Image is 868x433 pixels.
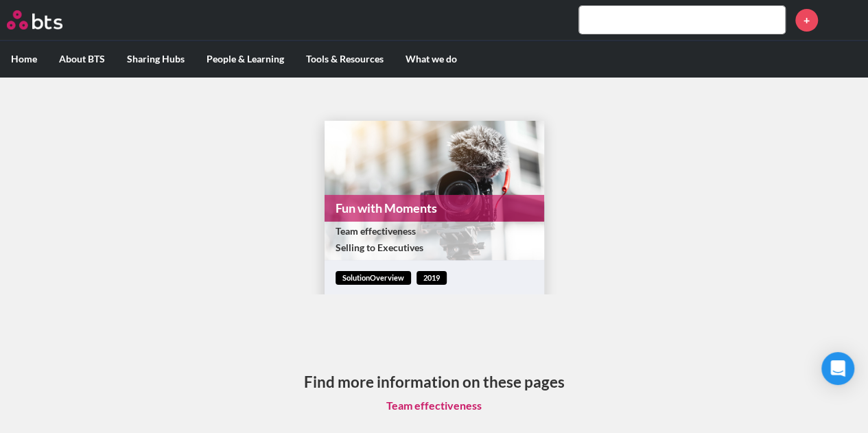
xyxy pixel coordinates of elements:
img: BTS Logo [7,10,62,30]
a: Profile [828,3,861,36]
label: People & Learning [196,41,295,77]
a: + [795,9,818,32]
span: 2019 [417,271,447,285]
a: Go home [7,10,88,30]
span: solutionOverview [336,271,411,285]
img: Jaewon Kim [828,3,861,36]
label: What we do [395,41,468,77]
a: Fun with Moments [325,195,544,222]
label: Sharing Hubs [116,41,196,77]
div: Open Intercom Messenger [821,352,854,385]
a: Team effectiveness [375,393,493,419]
span: Team effectiveness [336,224,530,238]
span: Selling to Executives [336,241,530,255]
label: About BTS [48,41,116,77]
h3: Find more information on these pages [304,371,565,393]
label: Tools & Resources [295,41,395,77]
